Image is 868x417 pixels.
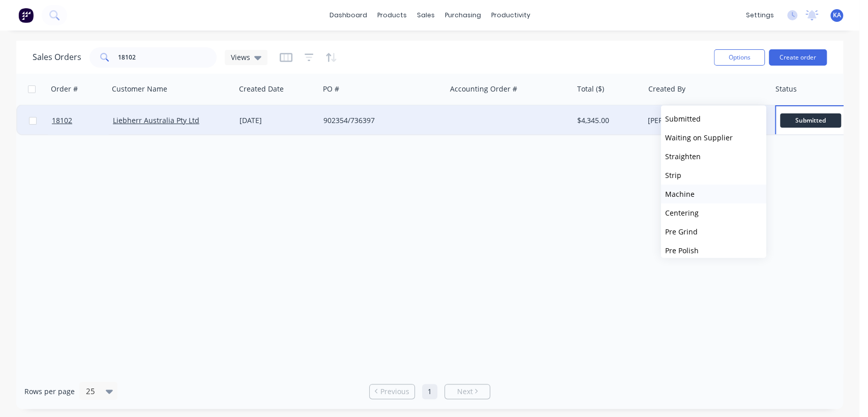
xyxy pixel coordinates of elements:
[665,114,701,124] span: Submitted
[112,84,167,94] div: Customer Name
[445,386,490,397] a: Next page
[665,152,701,161] span: Straighten
[450,84,517,94] div: Accounting Order #
[239,84,284,94] div: Created Date
[661,203,766,222] button: Centering
[661,241,766,260] button: Pre Polish
[775,84,797,94] div: Status
[486,8,535,23] div: productivity
[323,115,436,126] div: 902354/736397
[661,222,766,241] button: Pre Grind
[665,208,699,218] span: Centering
[661,147,766,166] button: Straighten
[714,49,765,66] button: Options
[648,84,685,94] div: Created By
[577,115,637,126] div: $4,345.00
[113,115,199,125] a: Liebherr Australia Pty Ltd
[661,166,766,185] button: Strip
[457,386,472,397] span: Next
[741,8,779,23] div: settings
[833,11,841,20] span: KA
[440,8,486,23] div: purchasing
[380,386,409,397] span: Previous
[324,8,372,23] a: dashboard
[24,386,75,397] span: Rows per page
[33,52,81,62] h1: Sales Orders
[665,170,681,180] span: Strip
[661,109,766,128] button: Submitted
[665,246,699,255] span: Pre Polish
[665,227,698,236] span: Pre Grind
[422,384,437,399] a: Page 1 is your current page
[780,113,841,127] span: Submitted
[412,8,440,23] div: sales
[231,52,250,63] span: Views
[665,133,733,142] span: Waiting on Supplier
[661,185,766,203] button: Machine
[52,105,113,136] a: 18102
[661,128,766,147] button: Waiting on Supplier
[240,115,315,126] div: [DATE]
[18,8,34,23] img: Factory
[665,189,695,199] span: Machine
[52,115,72,126] span: 18102
[769,49,827,66] button: Create order
[372,8,412,23] div: products
[370,386,414,397] a: Previous page
[648,115,761,126] div: [PERSON_NAME]
[51,84,78,94] div: Order #
[577,84,604,94] div: Total ($)
[323,84,339,94] div: PO #
[118,47,217,68] input: Search...
[365,384,494,399] ul: Pagination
